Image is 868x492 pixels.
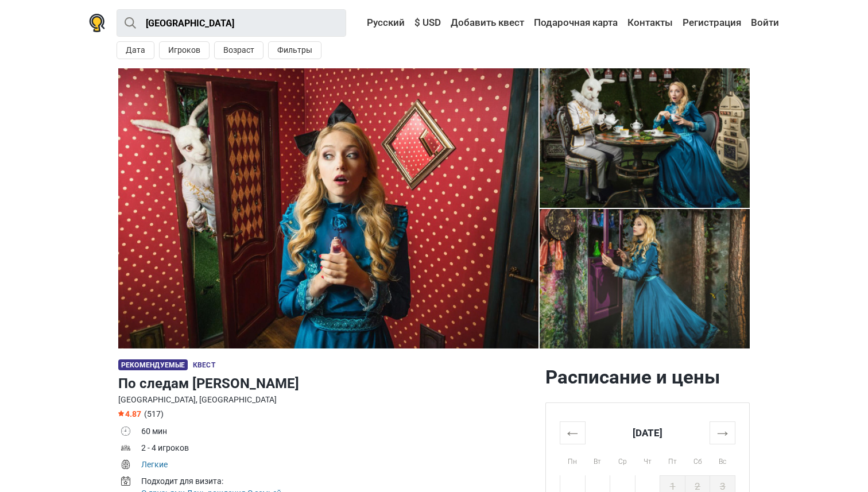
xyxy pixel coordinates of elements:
[118,68,538,348] img: По следам Алисы photo 10
[710,444,735,475] th: Вс
[412,13,444,33] a: $ USD
[118,373,536,394] h1: По следам [PERSON_NAME]
[141,460,168,469] a: Легкие
[356,13,408,33] a: Русский
[680,13,744,33] a: Регистрация
[585,444,610,475] th: Вт
[214,41,263,59] button: Возраст
[540,68,750,208] a: По следам Алисы photo 3
[540,209,750,348] a: По следам Алисы photo 4
[141,475,536,487] div: Подходит для визита:
[540,68,750,208] img: По следам Алисы photo 4
[625,13,676,33] a: Контакты
[159,41,210,59] button: Игроков
[118,68,538,348] a: По следам Алисы photo 9
[118,410,124,416] img: Star
[117,9,346,37] input: Попробуйте “Лондон”
[118,394,536,406] div: [GEOGRAPHIC_DATA], [GEOGRAPHIC_DATA]
[635,444,660,475] th: Чт
[660,444,685,475] th: Пт
[117,41,154,59] button: Дата
[144,409,164,419] span: (517)
[531,13,621,33] a: Подарочная карта
[268,41,321,59] button: Фильтры
[610,444,635,475] th: Ср
[560,421,586,444] th: ←
[540,209,750,348] img: По следам Алисы photo 5
[359,19,367,27] img: Русский
[448,13,527,33] a: Добавить квест
[141,441,536,458] td: 2 - 4 игроков
[118,359,188,370] span: Рекомендуемые
[685,444,710,475] th: Сб
[118,409,141,419] span: 4.87
[545,366,750,389] h2: Расписание и цены
[710,421,735,444] th: →
[193,361,215,369] span: Квест
[585,421,710,444] th: [DATE]
[89,14,105,32] img: Nowescape logo
[560,444,586,475] th: Пн
[141,424,536,441] td: 60 мин
[748,13,779,33] a: Войти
